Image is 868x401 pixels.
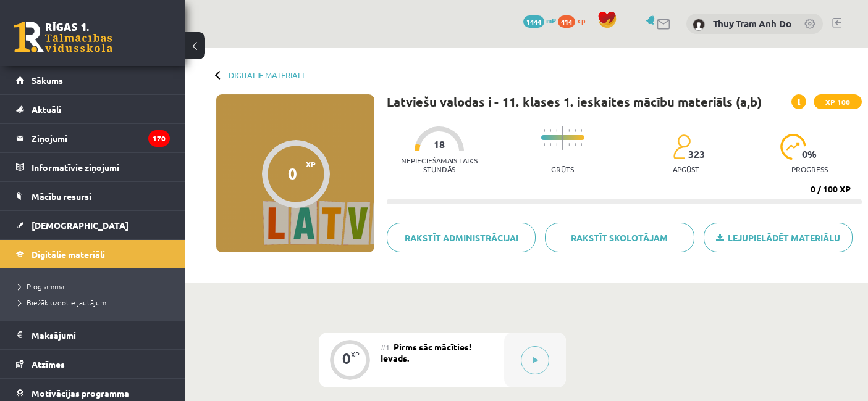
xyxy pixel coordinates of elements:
legend: Ziņojumi [32,124,170,152]
img: icon-short-line-57e1e144782c952c97e751825c79c345078a6d821885a25fce030b3d8c18986b.svg [568,143,570,146]
a: Informatīvie ziņojumi [16,153,170,181]
p: Nepieciešamais laiks stundās [387,156,492,173]
span: Biežāk uzdotie jautājumi [19,297,108,307]
a: Rakstīt skolotājam [545,223,694,252]
span: XP [306,160,316,168]
img: icon-short-line-57e1e144782c952c97e751825c79c345078a6d821885a25fce030b3d8c18986b.svg [556,143,557,146]
span: XP 100 [814,94,862,109]
img: icon-progress-161ccf0a02000e728c5f80fcf4c31c7af3da0e1684b2b1d7c360e028c24a22f1.svg [780,134,807,160]
span: Pirms sāc mācīties! Ievads. [381,341,471,363]
a: Rakstīt administrācijai [387,223,536,252]
a: 1444 mP [523,15,556,25]
span: 18 [434,139,445,150]
span: 0 % [802,149,817,160]
span: Digitālie materiāli [32,249,105,260]
span: 1444 [523,15,544,28]
a: Biežāk uzdotie jautājumi [19,297,173,308]
div: XP [351,351,360,358]
a: Maksājumi [16,321,170,349]
span: 323 [688,149,705,160]
a: 414 xp [558,15,591,25]
img: students-c634bb4e5e11cddfef0936a35e636f08e4e9abd3cc4e673bd6f9a4125e45ecb1.svg [673,134,691,160]
h1: Latviešu valodas i - 11. klases 1. ieskaites mācību materiāls (a,b) [387,94,762,109]
i: 170 [148,130,170,147]
a: Aktuāli [16,95,170,123]
img: icon-short-line-57e1e144782c952c97e751825c79c345078a6d821885a25fce030b3d8c18986b.svg [581,143,582,146]
span: Programma [19,281,64,291]
span: [DEMOGRAPHIC_DATA] [32,220,129,231]
img: icon-short-line-57e1e144782c952c97e751825c79c345078a6d821885a25fce030b3d8c18986b.svg [550,143,551,146]
a: Rīgas 1. Tālmācības vidusskola [14,22,112,52]
span: Mācību resursi [32,191,91,202]
div: 0 [288,164,297,183]
img: icon-long-line-d9ea69661e0d244f92f715978eff75569469978d946b2353a9bb055b3ed8787d.svg [562,126,563,150]
div: 0 [342,353,351,364]
span: Motivācijas programma [32,387,129,399]
span: Aktuāli [32,104,61,115]
a: Thuy Tram Anh Do [713,17,791,30]
span: mP [546,15,556,25]
legend: Informatīvie ziņojumi [32,153,170,181]
img: icon-short-line-57e1e144782c952c97e751825c79c345078a6d821885a25fce030b3d8c18986b.svg [568,129,570,132]
p: Grūts [551,165,574,173]
img: icon-short-line-57e1e144782c952c97e751825c79c345078a6d821885a25fce030b3d8c18986b.svg [550,129,551,132]
p: progress [791,165,828,173]
span: Atzīmes [32,358,65,370]
a: Lejupielādēt materiālu [704,223,853,252]
img: icon-short-line-57e1e144782c952c97e751825c79c345078a6d821885a25fce030b3d8c18986b.svg [544,129,545,132]
legend: Maksājumi [32,321,170,349]
img: icon-short-line-57e1e144782c952c97e751825c79c345078a6d821885a25fce030b3d8c18986b.svg [581,129,582,132]
span: 414 [558,15,575,28]
a: Atzīmes [16,350,170,378]
span: xp [577,15,585,25]
a: Digitālie materiāli [16,240,170,268]
img: icon-short-line-57e1e144782c952c97e751825c79c345078a6d821885a25fce030b3d8c18986b.svg [575,129,576,132]
img: icon-short-line-57e1e144782c952c97e751825c79c345078a6d821885a25fce030b3d8c18986b.svg [544,143,545,146]
a: [DEMOGRAPHIC_DATA] [16,211,170,239]
span: Sākums [32,75,63,86]
a: Sākums [16,66,170,94]
img: icon-short-line-57e1e144782c952c97e751825c79c345078a6d821885a25fce030b3d8c18986b.svg [556,129,557,132]
a: Mācību resursi [16,182,170,210]
img: icon-short-line-57e1e144782c952c97e751825c79c345078a6d821885a25fce030b3d8c18986b.svg [575,143,576,146]
a: Programma [19,281,173,292]
span: #1 [381,342,390,352]
a: Digitālie materiāli [229,70,304,80]
p: apgūst [673,165,699,173]
img: Thuy Tram Anh Do [693,19,705,31]
a: Ziņojumi170 [16,124,170,152]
